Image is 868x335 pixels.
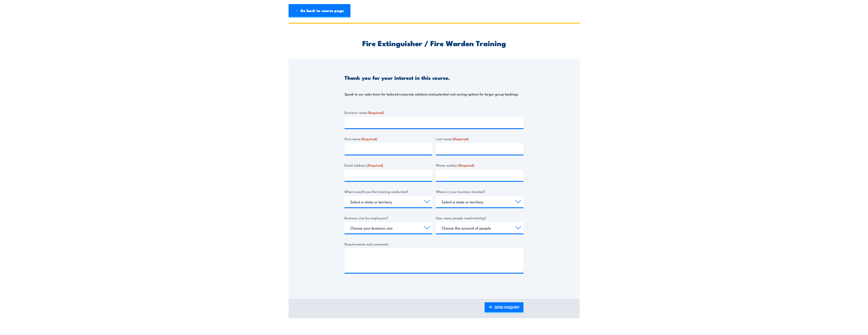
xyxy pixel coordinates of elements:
[345,40,523,46] h2: Fire Extinguisher / Fire Warden Training
[485,302,523,313] a: SEND ENQUIRY
[345,75,450,80] h3: Thank you for your interest in this course.
[345,92,518,96] p: Speak to our sales team for tailored corporate solutions and potential cost-saving options for la...
[345,215,432,220] label: Business size by employees?
[345,136,432,141] label: First name
[361,136,377,141] span: (Required)
[458,162,474,167] span: (Required)
[367,162,383,167] span: (Required)
[345,110,523,115] label: Business name
[345,162,432,168] label: Email address
[436,215,524,220] label: How many people need training?
[368,110,384,115] span: (Required)
[436,162,524,168] label: Phone number
[345,189,432,194] label: Where would you like training conducted?
[289,4,350,18] a: ← Go back to course page
[345,241,523,247] label: Requirements and comments
[436,189,524,194] label: Where is your business located?
[436,136,524,141] label: Last name
[453,136,469,141] span: (Required)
